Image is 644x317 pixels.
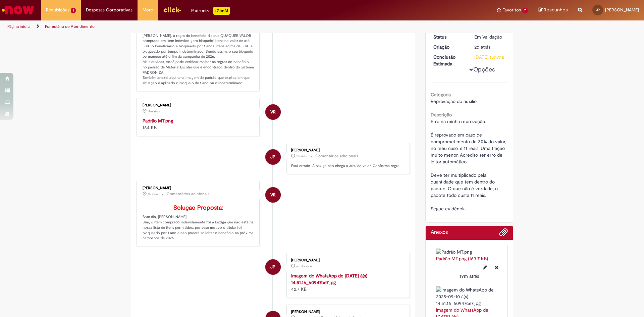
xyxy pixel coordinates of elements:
[436,256,488,262] a: Padrão MT.png (163.7 KB)
[431,92,451,98] b: Categoria
[474,54,505,60] div: [DATE] 15:17:18
[270,259,275,275] span: JP
[270,149,275,165] span: JP
[436,286,503,307] img: Imagem do WhatsApp de 2025-09-10 à(s) 14.51.16_60947ce7.jpg
[71,8,76,13] span: 1
[605,7,639,13] span: [PERSON_NAME]
[265,104,281,120] div: Vitoria Ramalho
[428,44,470,50] dt: Criação
[143,205,254,241] p: Bom dia, [PERSON_NAME]! Sim, o item comprado indevidamente foi a bexiga que não está na nossa lis...
[5,20,424,33] ul: Trilhas de página
[291,163,403,169] p: Está errado. A bexiga não chega a 30% do valor. Conforme regra.
[296,264,312,268] time: 30/09/2025 09:29:43
[291,310,403,314] div: [PERSON_NAME]
[296,154,307,158] span: 2h atrás
[143,118,173,124] a: Padrão MT.png
[7,24,31,29] a: Página inicial
[474,34,505,40] div: Em Validação
[428,54,470,67] dt: Conclusão Estimada
[538,7,568,13] a: Rascunhos
[474,44,490,50] span: 2d atrás
[265,149,281,165] div: Joao Poffo
[173,204,223,212] b: Solução Proposta:
[143,186,254,190] div: [PERSON_NAME]
[296,154,307,158] time: 01/10/2025 09:05:57
[291,258,403,262] div: [PERSON_NAME]
[143,23,254,86] p: [PERSON_NAME], a regra do beneficio diz que QUAQUER VALOR comprado em item indevido gera bloqueio...
[291,273,367,285] a: Imagem do WhatsApp de [DATE] à(s) 14.51.16_60947ce7.jpg
[163,5,181,15] img: click_logo_yellow_360x200.png
[431,98,477,104] span: Reprovação do auxílio
[315,153,358,159] small: Comentários adicionais
[167,191,210,197] small: Comentários adicionais
[436,249,503,255] img: Padrão MT.png
[474,44,490,50] time: 29/09/2025 11:25:40
[291,272,403,293] div: 42.7 KB
[265,259,281,275] div: Joao Poffo
[143,7,153,13] span: More
[191,7,230,15] div: Padroniza
[544,7,568,13] span: Rascunhos
[428,34,470,40] dt: Status
[45,24,95,29] a: Formulário de Atendimento
[474,44,505,50] div: 29/09/2025 11:25:40
[1,3,35,17] img: ServiceNow
[148,192,158,196] time: 01/10/2025 08:06:25
[491,262,502,273] button: Excluir Padrão MT.png
[270,104,276,120] span: VR
[596,8,600,12] span: JP
[148,109,160,113] time: 01/10/2025 10:44:41
[148,109,160,113] span: 19m atrás
[213,7,230,15] p: +GenAi
[431,112,452,118] b: Descrição
[270,187,276,203] span: VR
[265,187,281,203] div: Vitoria Ramalho
[143,103,254,107] div: [PERSON_NAME]
[86,7,132,13] span: Despesas Corporativas
[296,264,312,268] span: um dia atrás
[291,148,403,152] div: [PERSON_NAME]
[460,273,479,279] time: 01/10/2025 10:44:41
[46,7,69,13] span: Requisições
[431,118,507,212] span: Erro na minha reprovação. É reprovado em caso de comprometimento de 30% do valor, no meu caso, é ...
[143,117,254,131] div: 164 KB
[431,229,448,235] h2: Anexos
[148,192,158,196] span: 3h atrás
[460,273,479,279] span: 19m atrás
[499,228,508,240] button: Adicionar anexos
[479,262,491,273] button: Editar nome de arquivo Padrão MT.png
[522,8,528,13] span: 7
[502,7,521,13] span: Favoritos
